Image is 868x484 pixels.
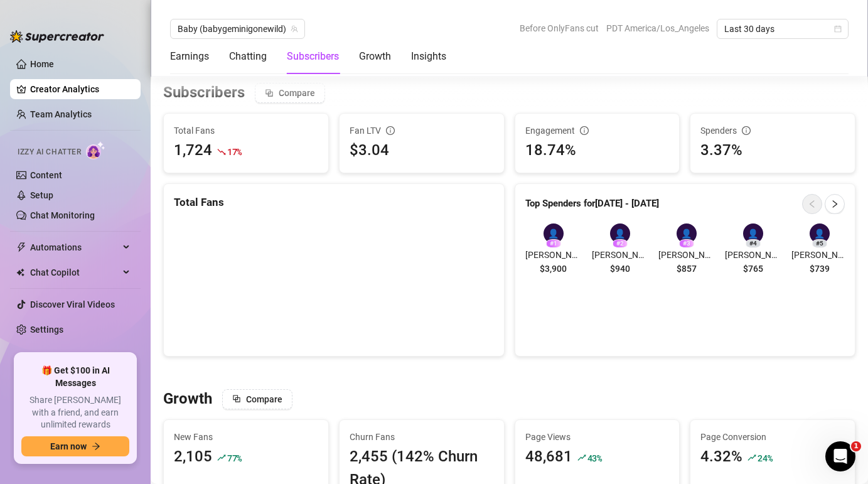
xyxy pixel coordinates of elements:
span: $3,900 [540,262,567,276]
span: right [830,200,839,208]
span: Izzy AI Chatter [18,146,81,158]
img: Chat Copilot [16,268,24,277]
span: arrow-right [92,442,100,451]
div: 3.37% [700,139,845,163]
div: 👤 [743,223,763,244]
span: Chat Copilot [30,262,119,282]
span: rise [747,453,756,462]
span: 🎁 Get $100 in AI Messages [21,365,129,389]
button: Earn nowarrow-right [21,436,129,456]
div: # 2 [613,239,628,248]
article: Top Spenders for [DATE] - [DATE] [525,196,659,212]
div: # 3 [679,239,694,248]
div: Chatting [229,49,267,64]
div: 2,105 [174,445,212,469]
div: # 1 [546,239,561,248]
span: Baby (babygeminigonewild) [178,19,297,38]
span: Share [PERSON_NAME] with a friend, and earn unlimited rewards [21,394,129,431]
span: $739 [810,262,830,276]
span: Earn now [50,441,87,451]
span: block [265,89,274,97]
a: Setup [30,190,53,200]
span: 24 % [758,452,772,464]
span: block [232,394,241,403]
span: info-circle [580,126,589,135]
span: Before OnlyFans cut [520,19,599,38]
span: [PERSON_NAME] [658,248,715,262]
span: 1 [851,441,861,451]
span: fall [217,148,226,156]
span: Page Conversion [700,430,845,444]
div: # 4 [746,239,761,248]
span: team [291,25,298,33]
span: Last 30 days [724,19,841,38]
span: [PERSON_NAME] [592,248,648,262]
div: 1,724 [174,139,212,163]
div: Growth [359,49,391,64]
a: Settings [30,325,63,335]
button: Compare [255,83,325,103]
span: Compare [279,88,315,98]
a: Content [30,170,62,180]
span: Total Fans [174,124,318,137]
img: AI Chatter [86,141,105,159]
div: Fan LTV [350,124,494,137]
span: $765 [743,262,763,276]
span: rise [217,453,226,462]
div: 👤 [544,223,564,244]
div: Engagement [525,124,670,137]
a: Creator Analytics [30,79,131,99]
div: 18.74% [525,139,670,163]
span: [PERSON_NAME] [525,248,582,262]
h3: Subscribers [163,83,245,103]
a: Team Analytics [30,109,92,119]
button: Compare [222,389,292,409]
span: rise [577,453,586,462]
span: info-circle [386,126,395,135]
span: $857 [677,262,697,276]
span: info-circle [742,126,751,135]
div: Spenders [700,124,845,137]
div: Total Fans [174,194,494,211]
div: $3.04 [350,139,494,163]
div: Insights [411,49,446,64]
a: Home [30,59,54,69]
img: logo-BBDzfeDw.svg [10,30,104,43]
span: Page Views [525,430,670,444]
span: Automations [30,237,119,257]
div: # 5 [812,239,827,248]
div: Earnings [170,49,209,64]
iframe: Intercom live chat [825,441,855,471]
span: New Fans [174,430,318,444]
span: 43 % [587,452,602,464]
div: 👤 [677,223,697,244]
div: 4.32% [700,445,742,469]
span: [PERSON_NAME] [791,248,848,262]
div: 👤 [810,223,830,244]
a: Discover Viral Videos [30,299,115,309]
span: 17 % [227,146,242,158]
a: Chat Monitoring [30,210,95,220]
span: $940 [610,262,630,276]
div: 48,681 [525,445,572,469]
div: Subscribers [287,49,339,64]
span: Churn Fans [350,430,494,444]
span: thunderbolt [16,242,26,252]
span: PDT America/Los_Angeles [606,19,709,38]
span: Compare [246,394,282,404]
span: [PERSON_NAME] [725,248,781,262]
div: 👤 [610,223,630,244]
span: calendar [834,25,842,33]
h3: Growth [163,389,212,409]
span: 77 % [227,452,242,464]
